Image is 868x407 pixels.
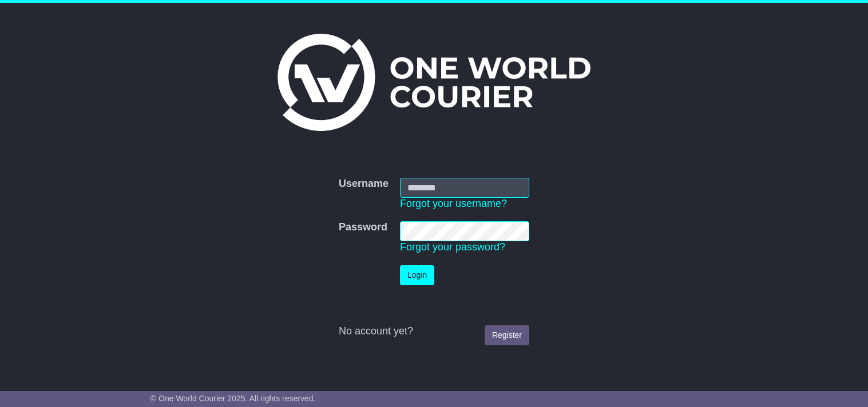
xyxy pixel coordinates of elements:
[339,178,389,190] label: Username
[400,265,434,285] button: Login
[278,34,590,131] img: One World
[400,198,507,209] a: Forgot your username?
[400,241,505,253] a: Forgot your password?
[339,221,387,234] label: Password
[485,325,529,345] a: Register
[339,325,529,338] div: No account yet?
[150,394,316,403] span: © One World Courier 2025. All rights reserved.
